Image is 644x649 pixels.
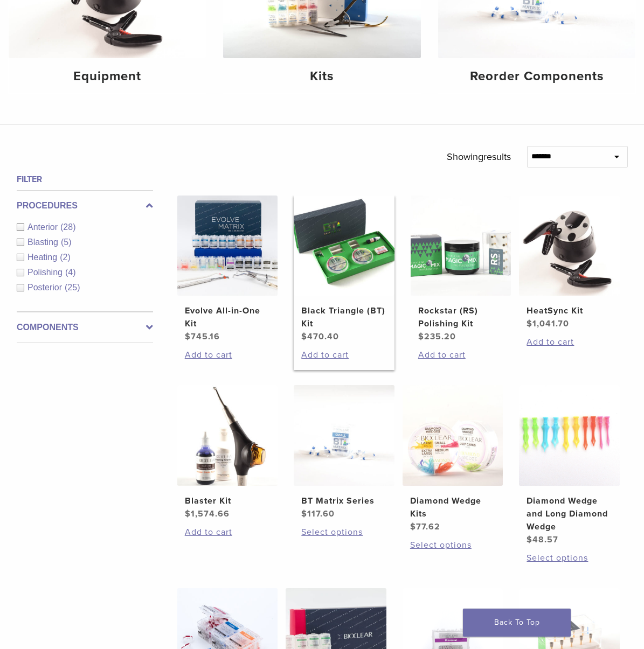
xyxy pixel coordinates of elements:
[27,222,60,232] span: Anterior
[410,539,496,552] a: Select options for “Diamond Wedge Kits”
[294,196,394,344] a: Black Triangle (BT) KitBlack Triangle (BT) Kit $470.40
[527,336,612,348] a: Add to cart: “HeatSync Kit”
[527,304,612,317] h2: HeatSync Kit
[301,508,335,519] bdi: 117.60
[65,268,76,277] span: (4)
[527,318,569,329] bdi: 1,041.70
[60,253,71,262] span: (2)
[527,534,558,545] bdi: 48.57
[301,331,307,342] span: $
[527,318,532,329] span: $
[410,521,440,532] bdi: 77.62
[527,552,612,564] a: Select options for “Diamond Wedge and Long Diamond Wedge”
[418,304,504,330] h2: Rockstar (RS) Polishing Kit
[418,331,456,342] bdi: 235.20
[410,521,416,532] span: $
[185,526,271,539] a: Add to cart: “Blaster Kit”
[301,331,339,342] bdi: 470.40
[27,283,65,292] span: Posterior
[17,199,153,212] label: Procedures
[301,304,387,330] h2: Black Triangle (BT) Kit
[294,385,394,520] a: BT Matrix SeriesBT Matrix Series $117.60
[61,238,72,247] span: (5)
[527,534,532,545] span: $
[27,253,60,262] span: Heating
[177,196,278,344] a: Evolve All-in-One KitEvolve All-in-One Kit $745.16
[519,196,620,331] a: HeatSync KitHeatSync Kit $1,041.70
[411,196,511,296] img: Rockstar (RS) Polishing Kit
[519,385,620,486] img: Diamond Wedge and Long Diamond Wedge
[301,348,387,361] a: Add to cart: “Black Triangle (BT) Kit”
[185,508,191,519] span: $
[17,173,153,186] h4: Filter
[301,494,387,507] h2: BT Matrix Series
[185,508,230,519] bdi: 1,574.66
[17,321,153,334] label: Components
[185,304,271,330] h2: Evolve All-in-One Kit
[27,238,61,247] span: Blasting
[294,196,394,296] img: Black Triangle (BT) Kit
[185,348,271,361] a: Add to cart: “Evolve All-in-One Kit”
[232,67,412,86] h4: Kits
[60,222,75,232] span: (28)
[185,331,191,342] span: $
[418,331,424,342] span: $
[27,268,65,277] span: Polishing
[185,331,220,342] bdi: 745.16
[177,196,278,296] img: Evolve All-in-One Kit
[463,609,571,637] a: Back To Top
[447,146,511,169] p: Showing results
[418,348,504,361] a: Add to cart: “Rockstar (RS) Polishing Kit”
[294,385,394,486] img: BT Matrix Series
[519,385,620,546] a: Diamond Wedge and Long Diamond WedgeDiamond Wedge and Long Diamond Wedge $48.57
[527,494,612,533] h2: Diamond Wedge and Long Diamond Wedge
[301,508,307,519] span: $
[411,196,511,344] a: Rockstar (RS) Polishing KitRockstar (RS) Polishing Kit $235.20
[410,494,496,520] h2: Diamond Wedge Kits
[447,67,627,86] h4: Reorder Components
[177,385,278,520] a: Blaster KitBlaster Kit $1,574.66
[403,385,503,486] img: Diamond Wedge Kits
[403,385,503,533] a: Diamond Wedge KitsDiamond Wedge Kits $77.62
[177,385,278,486] img: Blaster Kit
[65,283,80,292] span: (25)
[301,526,387,539] a: Select options for “BT Matrix Series”
[17,67,197,86] h4: Equipment
[519,196,620,296] img: HeatSync Kit
[185,494,271,507] h2: Blaster Kit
